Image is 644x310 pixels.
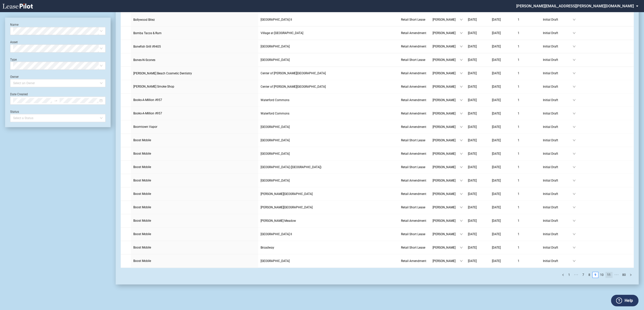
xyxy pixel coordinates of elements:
[460,246,463,249] span: down
[492,57,513,63] a: [DATE]
[133,232,256,237] a: Boost Mobile
[518,205,538,210] a: 1
[543,111,573,116] span: Initial Draft
[133,84,256,89] a: [PERSON_NAME] Smoke Shop
[492,166,501,169] span: [DATE]
[133,125,157,129] span: Boomtown Vapor
[133,31,256,36] a: Bomba Tacos & Rum
[518,111,538,116] a: 1
[468,18,477,22] span: [DATE]
[492,179,501,182] span: [DATE]
[468,139,477,142] span: [DATE]
[401,31,428,36] a: Retail Amendment
[573,206,576,209] span: down
[573,32,576,35] span: down
[573,233,576,236] span: down
[543,245,573,250] span: Initial Draft
[492,72,501,75] span: [DATE]
[401,112,426,115] span: Retail Amendment
[492,31,513,36] a: [DATE]
[460,219,463,222] span: down
[433,192,460,197] span: [PERSON_NAME]
[518,233,519,236] span: 1
[261,125,290,129] span: Baytown Shopping Center
[261,259,396,264] a: [GEOGRAPHIC_DATA]
[401,31,426,35] span: Retail Amendment
[468,98,477,102] span: [DATE]
[433,57,460,63] span: [PERSON_NAME]
[133,111,256,116] a: Books-A-Million #957
[261,98,396,103] a: Waterford Commons
[261,44,396,49] a: [GEOGRAPHIC_DATA]
[261,192,396,197] a: [PERSON_NAME][GEOGRAPHIC_DATA]
[133,112,162,115] span: Books-A-Million #957
[133,45,161,48] span: Bonefish Grill #9405
[133,125,256,130] a: Boomtown Vapor
[460,72,463,75] span: down
[492,165,513,170] a: [DATE]
[133,58,155,62] span: Bones-N-Scones
[492,138,513,143] a: [DATE]
[492,111,513,116] a: [DATE]
[492,98,513,103] a: [DATE]
[10,40,18,44] label: Asset
[492,58,501,62] span: [DATE]
[518,112,519,115] span: 1
[543,218,573,223] span: Initial Draft
[433,245,460,250] span: [PERSON_NAME]
[543,151,573,156] span: Initial Draft
[468,166,477,169] span: [DATE]
[543,165,573,170] span: Initial Draft
[492,85,501,89] span: [DATE]
[133,178,256,183] a: Boost Mobile
[133,139,151,142] span: Boost Mobile
[401,219,426,223] span: Retail Amendment
[401,72,426,75] span: Retail Amendment
[543,17,573,22] span: Initial Draft
[261,111,396,116] a: Waterford Commons
[518,245,538,250] a: 1
[133,17,256,22] a: Bollywood Bitez
[261,178,396,183] a: [GEOGRAPHIC_DATA]
[133,57,256,63] a: Bones-N-Scones
[518,232,538,237] a: 1
[133,138,256,143] a: Boost Mobile
[401,57,428,63] a: Retail Short Lease
[133,72,192,75] span: Bonita Beach Cosmetic Dentistry
[573,72,576,75] span: down
[261,31,303,35] span: Village at Newtown
[460,18,463,21] span: down
[468,31,477,35] span: [DATE]
[468,125,487,130] a: [DATE]
[261,112,289,115] span: Waterford Commons
[468,165,487,170] a: [DATE]
[543,125,573,130] span: Initial Draft
[460,45,463,48] span: down
[261,84,396,89] a: Center of [PERSON_NAME][GEOGRAPHIC_DATA]
[468,72,477,75] span: [DATE]
[261,246,274,250] span: Broadway
[401,111,428,116] a: Retail Amendment
[468,98,487,103] a: [DATE]
[133,259,256,264] a: Boost Mobile
[573,18,576,21] span: down
[401,205,428,210] a: Retail Short Lease
[261,165,396,170] a: [GEOGRAPHIC_DATA] ([GEOGRAPHIC_DATA])
[518,152,519,156] span: 1
[492,71,513,76] a: [DATE]
[133,246,151,250] span: Boost Mobile
[573,85,576,88] span: down
[133,192,151,196] span: Boost Mobile
[468,192,477,196] span: [DATE]
[133,192,256,197] a: Boost Mobile
[401,17,428,22] a: Retail Short Lease
[573,179,576,182] span: down
[468,218,487,223] a: [DATE]
[518,125,538,130] a: 1
[543,138,573,143] span: Initial Draft
[492,45,501,48] span: [DATE]
[401,125,426,129] span: Retail Amendment
[492,233,501,236] span: [DATE]
[543,31,573,36] span: Initial Draft
[518,17,538,22] a: 1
